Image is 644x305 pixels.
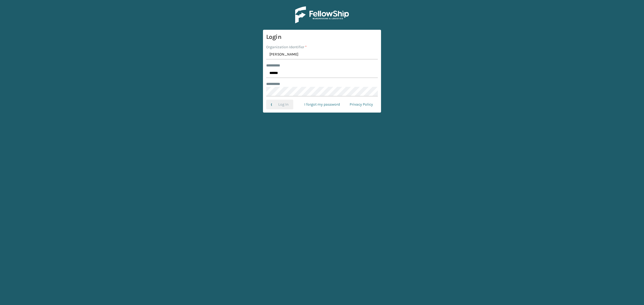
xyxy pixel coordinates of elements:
a: Privacy Policy [345,100,378,109]
img: Logo [295,6,349,23]
button: Log In [266,100,293,109]
a: I forgot my password [299,100,345,109]
h3: Login [266,33,378,41]
label: Organization Identifier [266,44,307,50]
